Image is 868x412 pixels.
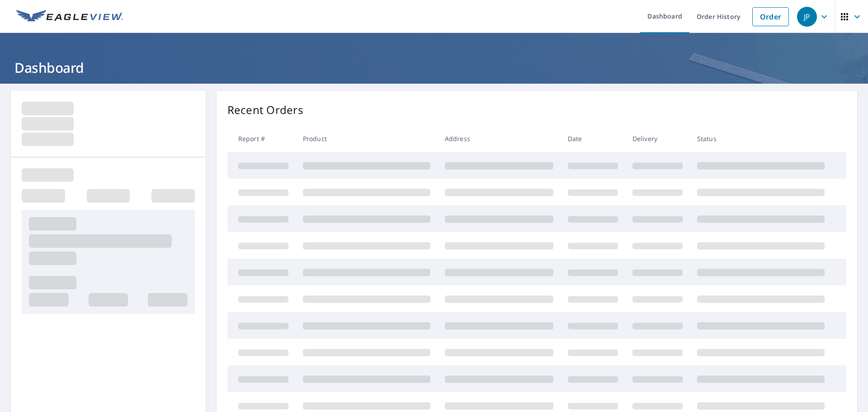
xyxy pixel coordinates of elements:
[752,7,789,26] a: Order
[438,125,561,152] th: Address
[561,125,625,152] th: Date
[690,125,832,152] th: Status
[16,10,123,24] img: EV Logo
[625,125,690,152] th: Delivery
[296,125,438,152] th: Product
[227,102,303,118] p: Recent Orders
[227,125,296,152] th: Report #
[797,7,817,27] div: JP
[11,58,857,77] h1: Dashboard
